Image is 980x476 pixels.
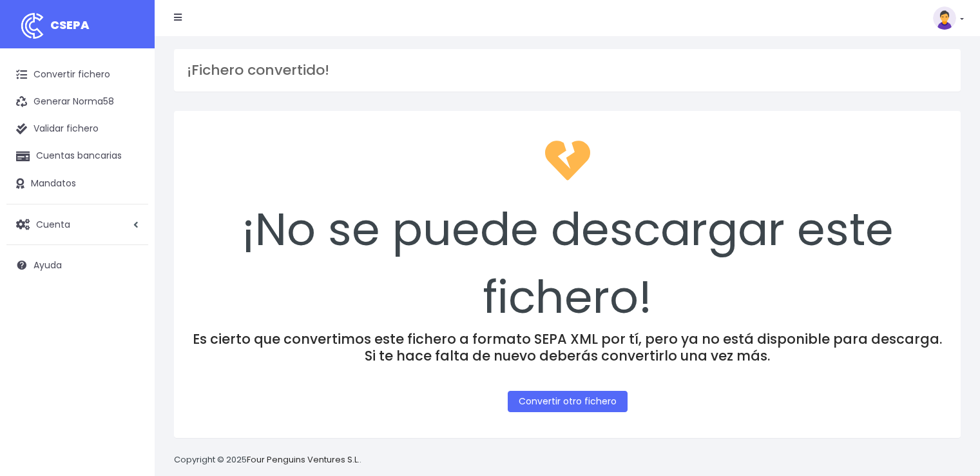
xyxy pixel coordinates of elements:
a: Convertir otro fichero [508,391,628,412]
span: Cuenta [36,217,70,230]
h4: Es cierto que convertimos este fichero a formato SEPA XML por tí, pero ya no está disponible para... [191,331,944,363]
a: Mandatos [6,170,148,197]
p: Copyright © 2025 . [174,453,361,467]
img: logo [16,10,48,42]
img: profile [933,6,956,30]
a: Convertir fichero [6,61,148,88]
a: Validar fichero [6,115,148,143]
a: Four Penguins Ventures S.L. [247,453,360,466]
a: Cuenta [6,211,148,238]
a: Cuentas bancarias [6,143,148,170]
span: Ayuda [34,259,62,272]
a: Ayuda [6,252,148,279]
a: Generar Norma58 [6,88,148,115]
div: ¡No se puede descargar este fichero! [191,128,944,331]
span: CSEPA [50,17,90,33]
h3: ¡Fichero convertido! [187,62,948,79]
